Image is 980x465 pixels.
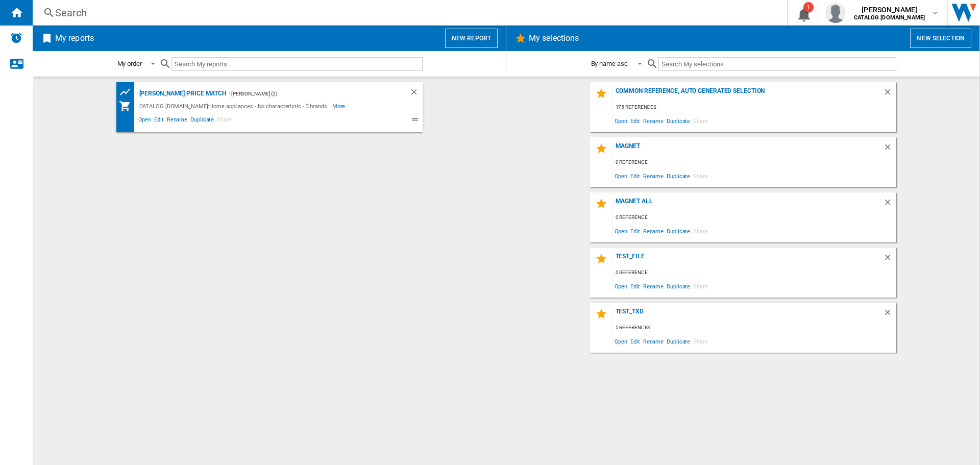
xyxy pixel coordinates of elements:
[527,29,581,48] h2: My selections
[137,115,153,127] span: Open
[883,308,896,322] div: Delete
[215,115,233,127] span: Share
[910,29,971,48] button: New selection
[803,2,814,12] div: 1
[629,279,642,293] span: Edit
[613,322,896,334] div: 5 references
[658,57,896,71] input: Search My selections
[165,115,189,127] span: Rename
[629,114,642,128] span: Edit
[613,211,896,224] div: 0 reference
[629,334,642,348] span: Edit
[613,169,629,183] span: Open
[613,253,883,266] div: test_file
[854,5,925,15] span: [PERSON_NAME]
[665,169,692,183] span: Duplicate
[629,224,642,238] span: Edit
[137,87,227,100] div: [PERSON_NAME] Price Match
[883,87,896,101] div: Delete
[665,114,692,128] span: Duplicate
[613,101,896,114] div: 175 references
[642,279,665,293] span: Rename
[613,156,896,169] div: 0 reference
[642,169,665,183] span: Rename
[642,224,665,238] span: Rename
[613,114,629,128] span: Open
[692,334,709,348] span: Share
[119,100,137,112] div: My Assortment
[445,29,498,48] button: New report
[137,100,332,112] div: CATALOG [DOMAIN_NAME]:Home appliances - No characteristic - 3 brands
[692,279,709,293] span: Share
[10,32,22,44] img: alerts-logo.svg
[613,334,629,348] span: Open
[613,87,883,101] div: Common reference, auto generated selection
[226,87,388,100] div: - [PERSON_NAME] (2)
[55,6,761,20] div: Search
[409,87,423,100] div: Delete
[613,279,629,293] span: Open
[153,115,165,127] span: Edit
[883,198,896,211] div: Delete
[692,224,709,238] span: Share
[613,142,883,156] div: Magnet
[665,334,692,348] span: Duplicate
[692,169,709,183] span: Share
[825,3,846,23] img: profile.jpg
[642,334,665,348] span: Rename
[883,253,896,266] div: Delete
[613,308,883,322] div: test_txd
[332,100,347,112] span: More
[854,14,925,21] b: CATALOG [DOMAIN_NAME]
[613,198,883,211] div: Magnet ALL
[591,60,629,67] div: By name asc.
[117,60,142,67] div: My order
[53,29,96,48] h2: My reports
[119,86,137,99] div: Product prices grid
[665,224,692,238] span: Duplicate
[171,57,423,71] input: Search My reports
[665,279,692,293] span: Duplicate
[692,114,709,128] span: Share
[613,224,629,238] span: Open
[629,169,642,183] span: Edit
[642,114,665,128] span: Rename
[883,142,896,156] div: Delete
[189,115,215,127] span: Duplicate
[613,266,896,279] div: 0 reference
